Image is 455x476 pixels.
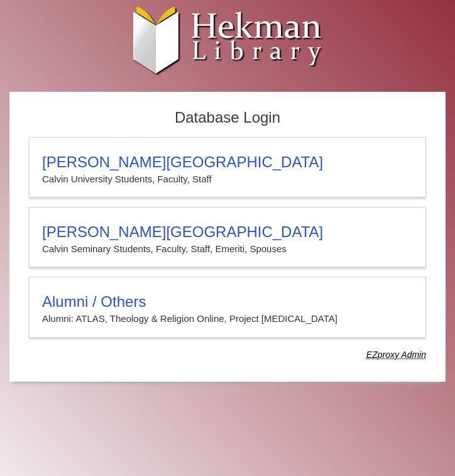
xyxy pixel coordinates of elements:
[29,207,426,267] a: [PERSON_NAME][GEOGRAPHIC_DATA]Calvin Seminary Students, Faculty, Staff, Emeriti, Spouses
[366,350,426,360] dfn: Use Alumni login
[29,137,426,197] a: [PERSON_NAME][GEOGRAPHIC_DATA]Calvin University Students, Faculty, Staff
[23,105,432,131] h2: Database Login
[42,223,413,241] h3: [PERSON_NAME][GEOGRAPHIC_DATA]
[42,293,413,311] h3: Alumni / Others
[42,311,413,327] p: Alumni: ATLAS, Theology & Religion Online, Project [MEDICAL_DATA]
[42,293,413,327] summary: Alumni / OthersAlumni: ATLAS, Theology & Religion Online, Project [MEDICAL_DATA]
[42,153,413,171] h3: [PERSON_NAME][GEOGRAPHIC_DATA]
[42,171,413,187] p: Calvin University Students, Faculty, Staff
[42,241,413,257] p: Calvin Seminary Students, Faculty, Staff, Emeriti, Spouses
